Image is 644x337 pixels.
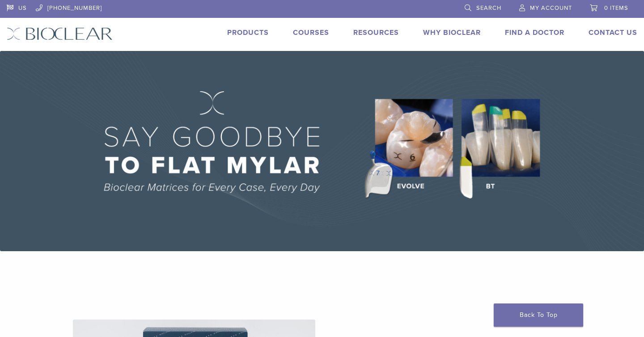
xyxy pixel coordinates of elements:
a: Back To Top [494,303,583,327]
a: Why Bioclear [423,28,481,37]
a: Find A Doctor [505,28,564,37]
span: Search [476,4,501,12]
a: Contact Us [589,28,637,37]
a: Courses [293,28,329,37]
span: 0 items [604,4,628,12]
a: Products [227,28,269,37]
a: Resources [353,28,399,37]
img: Bioclear [7,27,113,40]
span: My Account [530,4,572,12]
